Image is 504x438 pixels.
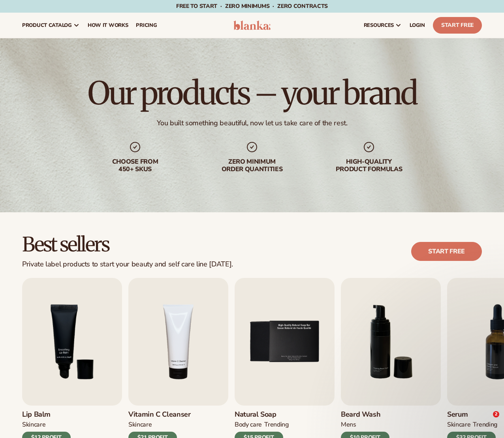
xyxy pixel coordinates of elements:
[88,77,416,109] h1: Our products – your brand
[360,13,406,38] a: resources
[447,421,470,429] div: SKINCARE
[84,13,132,38] a: How It Works
[85,158,186,173] div: Choose from 450+ Skus
[22,260,233,269] div: Private label products to start your beauty and self care line [DATE].
[318,158,419,173] div: High-quality product formulas
[433,17,482,34] a: Start Free
[410,22,425,28] span: LOGIN
[22,234,233,255] h2: Best sellers
[493,411,499,417] span: 2
[473,421,497,429] div: TRENDING
[18,13,84,38] a: product catalog
[128,410,191,419] h3: Vitamin C Cleanser
[176,2,328,10] span: Free to start · ZERO minimums · ZERO contracts
[22,410,71,419] h3: Lip Balm
[341,410,389,419] h3: Beard Wash
[447,410,497,419] h3: Serum
[341,421,356,429] div: mens
[406,13,429,38] a: LOGIN
[201,158,303,173] div: Zero minimum order quantities
[477,411,496,430] iframe: Intercom live chat
[22,421,45,429] div: SKINCARE
[132,13,161,38] a: pricing
[235,421,262,429] div: BODY Care
[128,421,152,429] div: Skincare
[264,421,288,429] div: TRENDING
[22,22,72,28] span: product catalog
[364,22,394,28] span: resources
[411,242,482,261] a: Start free
[233,21,271,30] img: logo
[136,22,157,28] span: pricing
[157,119,348,128] div: You built something beautiful, now let us take care of the rest.
[235,410,289,419] h3: Natural Soap
[88,22,128,28] span: How It Works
